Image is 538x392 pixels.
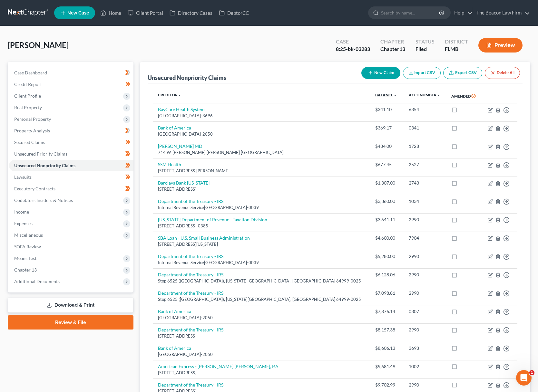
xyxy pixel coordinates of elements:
span: Personal Property [14,116,51,122]
div: 2990 [409,290,441,296]
a: Client Portal [124,7,166,19]
span: Client Profile [14,93,41,99]
div: Stop 6525 ([GEOGRAPHIC_DATA]), [US_STATE][GEOGRAPHIC_DATA], [GEOGRAPHIC_DATA] 64999-0025 [158,296,365,302]
a: Barclays Bank [US_STATE] [158,180,210,186]
a: Department of the Treasury - IRS [158,272,223,277]
a: Unsecured Nonpriority Claims [9,160,133,171]
span: Property Analysis [14,128,50,133]
div: [STREET_ADDRESS] [158,333,365,339]
iframe: Intercom live chat [516,370,532,386]
span: Income [14,209,29,215]
div: [GEOGRAPHIC_DATA]-2050 [158,351,365,358]
div: 1034 [409,198,441,205]
a: Review & File [8,315,133,330]
a: Credit Report [9,79,133,90]
a: Bank of America [158,345,191,351]
a: American Express - [PERSON_NAME] [PERSON_NAME], P.A. [158,364,279,369]
i: expand_more [436,93,440,97]
div: 1728 [409,143,441,149]
div: 2527 [409,161,441,168]
div: Internal Revenue Service[GEOGRAPHIC_DATA]-0039 [158,260,365,266]
div: 2990 [409,382,441,388]
div: $1,307.00 [375,180,398,186]
a: SSM Health [158,162,181,167]
div: 3693 [409,345,441,351]
div: Chapter [380,45,405,53]
a: Department of the Treasury - IRS [158,327,223,332]
a: Department of the Treasury - IRS [158,382,223,387]
button: Import CSV [403,67,441,79]
a: Balanceexpand_more [375,92,397,97]
div: $7,098.81 [375,290,398,296]
span: Means Test [14,255,36,261]
span: Case Dashboard [14,70,47,75]
button: Delete All [485,67,520,79]
div: 0307 [409,308,441,315]
div: [STREET_ADDRESS] [158,186,365,192]
a: SBA Loan - U.S. Small Business Administration [158,235,250,241]
span: Secured Claims [14,139,45,145]
div: [GEOGRAPHIC_DATA]-3696 [158,113,365,119]
a: Directory Cases [166,7,216,19]
a: Creditorexpand_more [158,92,181,97]
button: Preview [478,38,523,53]
a: Bank of America [158,309,191,314]
span: Chapter 13 [14,267,37,272]
span: Additional Documents [14,279,60,284]
i: expand_more [393,93,397,97]
div: 714 W. [PERSON_NAME] [PERSON_NAME] [GEOGRAPHIC_DATA] [158,149,365,156]
div: [STREET_ADDRESS][US_STATE] [158,241,365,247]
div: [GEOGRAPHIC_DATA]-2050 [158,131,365,137]
div: 2990 [409,327,441,333]
span: [PERSON_NAME] [8,40,69,50]
div: $6,128.06 [375,272,398,278]
div: $677.45 [375,161,398,168]
a: Case Dashboard [9,67,133,79]
a: Property Analysis [9,125,133,137]
div: Internal Revenue Service[GEOGRAPHIC_DATA]-0039 [158,205,365,211]
div: [STREET_ADDRESS][PERSON_NAME] [158,168,365,174]
div: 2743 [409,180,441,186]
th: Amended [446,89,482,103]
a: Unsecured Priority Claims [9,148,133,160]
div: $341.10 [375,106,398,113]
div: FLMB [445,45,468,53]
a: Acct Numberexpand_more [409,92,440,97]
a: DebtorCC [216,7,252,19]
button: New Claim [361,67,400,79]
div: $369.17 [375,125,398,131]
div: Unsecured Nonpriority Claims [148,74,226,81]
div: $9,681.49 [375,363,398,370]
div: $484.00 [375,143,398,149]
a: The Beacon Law Firm [473,7,530,19]
div: 1002 [409,363,441,370]
a: Home [97,7,124,19]
span: 13 [399,46,405,52]
span: Executory Contracts [14,186,55,191]
div: 7904 [409,235,441,241]
div: 8:25-bk-03283 [336,45,370,53]
a: [US_STATE] Department of Revenue - Taxation Division [158,217,267,222]
div: $8,606.13 [375,345,398,351]
a: SOFA Review [9,241,133,253]
div: $9,702.99 [375,382,398,388]
span: Unsecured Priority Claims [14,151,67,157]
div: $5,280.00 [375,253,398,260]
span: New Case [67,11,89,15]
div: Stop 6525 ([GEOGRAPHIC_DATA]), [US_STATE][GEOGRAPHIC_DATA], [GEOGRAPHIC_DATA] 64999-0025 [158,278,365,284]
span: Codebtors Insiders & Notices [14,197,73,203]
a: Download & Print [8,298,133,313]
input: Search by name... [381,7,440,19]
a: Department of the Treasury - IRS [158,198,223,204]
div: 2990 [409,253,441,260]
div: Filed [416,45,435,53]
a: BayCare Health System [158,107,205,112]
span: Miscellaneous [14,232,43,238]
div: 2990 [409,216,441,223]
a: Department of the Treasury - IRS [158,253,223,259]
a: Secured Claims [9,137,133,148]
a: Help [451,7,473,19]
span: Credit Report [14,81,42,87]
div: $4,600.00 [375,235,398,241]
a: Executory Contracts [9,183,133,195]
